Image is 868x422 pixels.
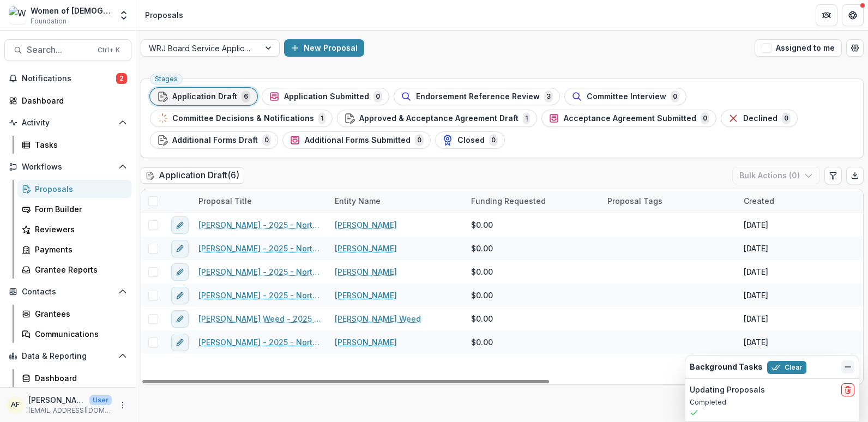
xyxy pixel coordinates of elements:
[31,16,67,26] span: Foundation
[328,195,387,207] div: Entity Name
[328,189,465,213] div: Entity Name
[541,110,716,127] button: Acceptance Agreement Submitted0
[35,372,123,384] div: Dashboard
[601,195,669,207] div: Proposal Tags
[743,114,777,123] span: Declined
[744,336,768,348] div: [DATE]
[471,219,493,231] span: $0.00
[282,131,431,149] button: Additional Forms Submitted0
[841,360,854,373] button: Dismiss
[171,263,189,281] button: edit
[4,283,131,300] button: Open Contacts
[471,313,493,324] span: $0.00
[841,383,854,396] button: delete
[198,313,322,324] a: [PERSON_NAME] Weed - 2025 - North American Board Service Application 2026
[471,336,493,348] span: $0.00
[318,112,325,124] span: 1
[359,114,519,123] span: Approved & Acceptance Agreement Draft
[767,361,806,374] button: Clear
[471,290,493,301] span: $0.00
[17,261,131,279] a: Grantee Reports
[744,219,768,231] div: [DATE]
[305,136,411,145] span: Additional Forms Submitted
[4,158,131,176] button: Open Workflows
[11,401,20,408] div: Amanda Feldman
[471,266,493,278] span: $0.00
[284,92,369,101] span: Application Submitted
[782,112,791,124] span: 0
[116,4,131,26] button: Open entity switcher
[601,189,737,213] div: Proposal Tags
[141,7,188,23] nav: breadcrumb
[150,110,333,127] button: Committee Decisions & Notifications1
[9,7,26,24] img: Women of Reform Judaism
[171,287,189,304] button: edit
[465,195,552,207] div: Funding Requested
[242,91,250,103] span: 6
[744,290,768,301] div: [DATE]
[690,385,765,395] h2: Updating Proposals
[22,352,114,361] span: Data & Reporting
[171,310,189,328] button: edit
[335,336,397,348] a: [PERSON_NAME]
[172,136,258,145] span: Additional Forms Draft
[465,189,601,213] div: Funding Requested
[35,244,123,255] div: Payments
[564,114,696,123] span: Acceptance Agreement Submitted
[22,74,116,83] span: Notifications
[192,195,258,207] div: Proposal Title
[22,95,123,106] div: Dashboard
[150,131,278,149] button: Additional Forms Draft0
[816,4,837,26] button: Partners
[4,70,131,87] button: Notifications2
[35,139,123,150] div: Tasks
[755,39,842,57] button: Assigned to me
[17,240,131,258] a: Payments
[95,44,122,56] div: Ctrl + K
[35,264,123,275] div: Grantee Reports
[337,110,537,127] button: Approved & Acceptance Agreement Draft1
[35,224,123,235] div: Reviewers
[846,39,864,57] button: Open table manager
[744,313,768,324] div: [DATE]
[198,219,322,231] a: [PERSON_NAME] - 2025 - North American Board Service Application 2026
[564,88,686,105] button: Committee Interview0
[690,363,763,372] h2: Background Tasks
[373,91,382,103] span: 0
[17,305,131,323] a: Grantees
[415,134,424,146] span: 0
[17,369,131,387] a: Dashboard
[846,167,864,184] button: Export table data
[721,110,798,127] button: Declined0
[335,313,421,324] a: [PERSON_NAME] Weed
[192,189,328,213] div: Proposal Title
[671,91,679,103] span: 0
[262,134,271,146] span: 0
[31,5,112,16] div: Women of [DEMOGRAPHIC_DATA]
[335,243,397,254] a: [PERSON_NAME]
[489,134,498,146] span: 0
[284,39,364,57] button: New Proposal
[198,266,322,278] a: [PERSON_NAME] - 2025 - North American Board Service Application 2026
[198,243,322,254] a: [PERSON_NAME] - 2025 - North American Board Service Application 2026
[172,92,237,101] span: Application Draft
[198,336,322,348] a: [PERSON_NAME] - 2025 - North American Board Service Application 2026
[335,266,397,278] a: [PERSON_NAME]
[744,243,768,254] div: [DATE]
[471,243,493,254] span: $0.00
[17,180,131,198] a: Proposals
[416,92,540,101] span: Endorsement Reference Review
[22,287,114,297] span: Contacts
[457,136,485,145] span: Closed
[587,92,666,101] span: Committee Interview
[155,75,178,83] span: Stages
[4,114,131,131] button: Open Activity
[17,136,131,154] a: Tasks
[27,45,91,55] span: Search...
[17,325,131,343] a: Communications
[171,216,189,234] button: edit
